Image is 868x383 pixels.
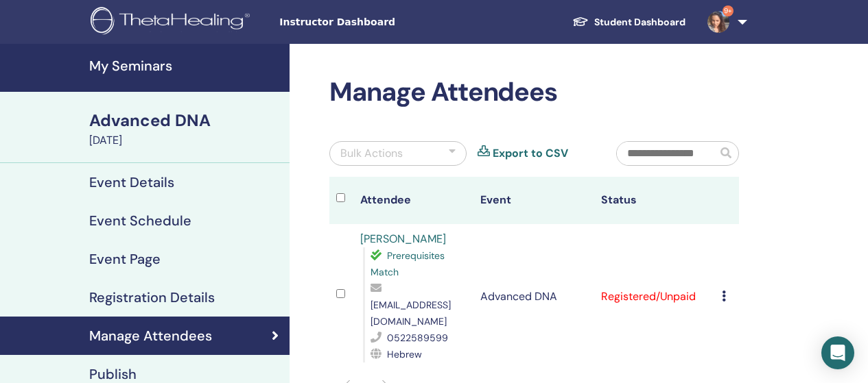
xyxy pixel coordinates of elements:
[81,109,290,149] a: Advanced DNA[DATE]
[89,328,212,344] h4: Manage Attendees
[473,177,594,224] th: Event
[89,132,281,149] div: [DATE]
[89,289,215,306] h4: Registration Details
[371,299,451,328] span: [EMAIL_ADDRESS][DOMAIN_NAME]
[473,224,594,369] td: Advanced DNA
[360,232,446,246] a: [PERSON_NAME]
[821,336,854,369] div: Open Intercom Messenger
[572,16,589,27] img: graduation-cap-white.svg
[707,11,729,33] img: default.jpg
[329,77,739,108] h2: Manage Attendees
[723,5,734,16] span: 9+
[387,348,422,360] span: Hebrew
[89,366,137,382] h4: Publish
[387,332,448,344] span: 0522589599
[89,109,281,132] div: Advanced DNA
[353,177,474,224] th: Attendee
[371,249,445,278] span: Prerequisites Match
[594,177,715,224] th: Status
[561,10,696,35] a: Student Dashboard
[493,145,568,162] a: Export to CSV
[89,174,174,190] h4: Event Details
[91,7,255,38] img: logo.png
[340,145,403,162] div: Bulk Actions
[279,15,485,29] span: Instructor Dashboard
[89,58,281,74] h4: My Seminars
[89,212,191,229] h4: Event Schedule
[89,251,161,267] h4: Event Page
